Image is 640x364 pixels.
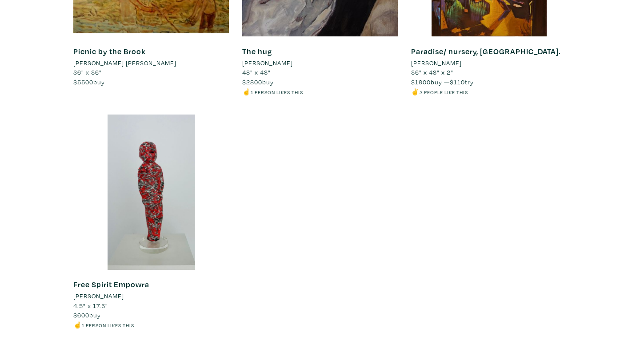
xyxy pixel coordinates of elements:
[242,87,398,97] li: ☝️
[242,58,398,68] a: [PERSON_NAME]
[411,58,567,68] a: [PERSON_NAME]
[242,58,293,68] li: [PERSON_NAME]
[73,58,229,68] a: [PERSON_NAME] [PERSON_NAME]
[73,301,108,310] span: 4.5" x 17.5"
[73,78,93,86] span: $5500
[411,58,462,68] li: [PERSON_NAME]
[73,291,124,301] li: [PERSON_NAME]
[411,46,560,56] a: Paradise/ nursery, [GEOGRAPHIC_DATA].
[242,78,262,86] span: $2800
[73,311,101,319] span: buy
[420,89,468,95] small: 2 people like this
[73,58,176,68] li: [PERSON_NAME] [PERSON_NAME]
[73,320,229,330] li: ☝️
[73,291,229,301] a: [PERSON_NAME]
[73,78,105,86] span: buy
[73,279,149,289] a: Free Spirit Empowra
[411,68,453,76] span: 36" x 48" x 2"
[251,89,303,95] small: 1 person likes this
[73,46,146,56] a: Picnic by the Brook
[411,78,474,86] span: buy — try
[242,46,272,56] a: The hug
[82,322,134,328] small: 1 person likes this
[411,78,431,86] span: $1900
[73,311,89,319] span: $600
[411,87,567,97] li: ✌️
[73,68,102,76] span: 36" x 36"
[242,68,271,76] span: 48" x 48"
[242,78,274,86] span: buy
[450,78,465,86] span: $110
